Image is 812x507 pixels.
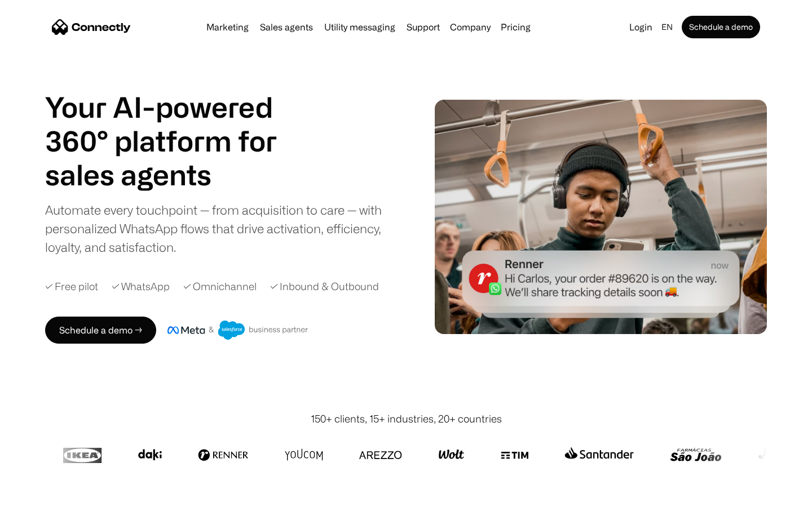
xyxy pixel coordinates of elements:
[23,487,68,503] ul: Language list
[311,411,502,426] div: 150+ clients, 15+ industries, 20+ countries
[112,279,170,294] div: ✓ WhatsApp
[183,279,257,294] div: ✓ Omnichannel
[320,23,400,32] a: Utility messaging
[45,201,400,256] div: Automate every touchpoint — from acquisition to care — with personalized WhatsApp flows that driv...
[682,16,760,38] a: Schedule a demo
[45,279,98,294] div: ✓ Free pilot
[167,321,308,340] img: Meta and Salesforce business partner badge.
[255,23,317,32] a: Sales agents
[45,90,304,158] h1: Your AI-powered 360° platform for
[661,19,673,35] div: en
[11,486,68,503] aside: Language selected: English
[45,317,156,344] a: Schedule a demo →
[270,279,379,294] div: ✓ Inbound & Outbound
[202,23,253,32] a: Marketing
[450,19,491,35] div: Company
[496,23,535,32] a: Pricing
[45,158,304,192] h1: sales agents
[625,19,657,35] a: Login
[402,23,444,32] a: Support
